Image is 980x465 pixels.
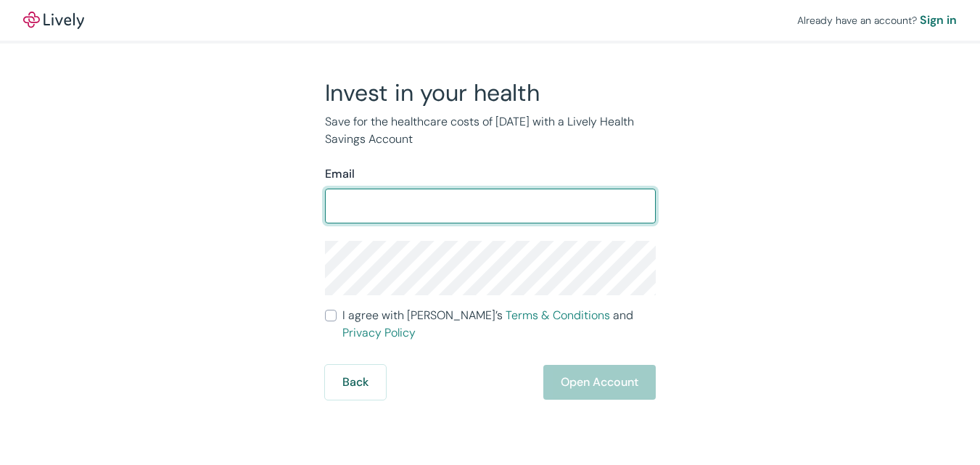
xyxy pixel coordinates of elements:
[920,12,957,29] a: Sign in
[325,113,656,148] p: Save for the healthcare costs of [DATE] with a Lively Health Savings Account
[342,307,656,342] span: I agree with [PERSON_NAME]’s and
[325,365,386,400] button: Back
[325,78,656,107] h2: Invest in your health
[23,12,84,29] a: LivelyLively
[325,165,355,183] label: Email
[506,308,610,323] a: Terms & Conditions
[23,12,84,29] img: Lively
[342,325,416,340] a: Privacy Policy
[797,12,957,29] div: Already have an account?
